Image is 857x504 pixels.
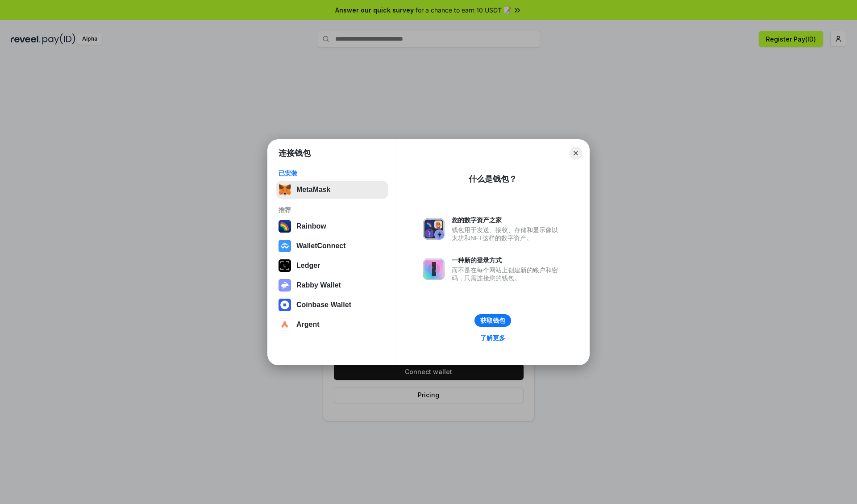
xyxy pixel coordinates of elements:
[279,240,291,252] img: svg+xml,%3Csvg%20width%3D%2228%22%20height%3D%2228%22%20viewBox%3D%220%200%2028%2028%22%20fill%3D...
[296,262,320,270] div: Ledger
[296,281,341,289] div: Rabby Wallet
[279,318,291,331] img: svg+xml,%3Csvg%20width%3D%2228%22%20height%3D%2228%22%20viewBox%3D%220%200%2028%2028%22%20fill%3D...
[452,256,562,264] div: 一种新的登录方式
[452,266,562,282] div: 而不是在每个网站上创建新的账户和密码，只需连接您的钱包。
[452,216,562,224] div: 您的数字资产之家
[279,279,291,292] img: svg+xml,%3Csvg%20xmlns%3D%22http%3A%2F%2Fwww.w3.org%2F2000%2Fsvg%22%20fill%3D%22none%22%20viewBox...
[276,181,388,199] button: MetaMask
[423,258,445,280] img: svg+xml,%3Csvg%20xmlns%3D%22http%3A%2F%2Fwww.w3.org%2F2000%2Fsvg%22%20fill%3D%22none%22%20viewBox...
[279,183,291,196] img: svg+xml,%3Csvg%20fill%3D%22none%22%20height%3D%2233%22%20viewBox%3D%220%200%2035%2033%22%20width%...
[279,299,291,311] img: svg+xml,%3Csvg%20width%3D%2228%22%20height%3D%2228%22%20viewBox%3D%220%200%2028%2028%22%20fill%3D...
[296,321,320,329] div: Argent
[279,206,385,214] div: 推荐
[276,276,388,294] button: Rabby Wallet
[279,169,385,177] div: 已安装
[276,257,388,275] button: Ledger
[469,174,517,184] div: 什么是钱包？
[480,334,505,342] div: 了解更多
[475,332,511,344] a: 了解更多
[276,237,388,255] button: WalletConnect
[570,147,582,159] button: Close
[276,217,388,235] button: Rainbow
[279,259,291,272] img: svg+xml,%3Csvg%20xmlns%3D%22http%3A%2F%2Fwww.w3.org%2F2000%2Fsvg%22%20width%3D%2228%22%20height%3...
[296,301,351,309] div: Coinbase Wallet
[276,296,388,314] button: Coinbase Wallet
[296,222,326,230] div: Rainbow
[480,317,505,325] div: 获取钱包
[452,226,562,242] div: 钱包用于发送、接收、存储和显示像以太坊和NFT这样的数字资产。
[296,186,330,194] div: MetaMask
[276,316,388,333] button: Argent
[474,314,511,327] button: 获取钱包
[423,218,445,240] img: svg+xml,%3Csvg%20xmlns%3D%22http%3A%2F%2Fwww.w3.org%2F2000%2Fsvg%22%20fill%3D%22none%22%20viewBox...
[296,242,346,250] div: WalletConnect
[279,220,291,233] img: svg+xml,%3Csvg%20width%3D%22120%22%20height%3D%22120%22%20viewBox%3D%220%200%20120%20120%22%20fil...
[279,148,311,158] h1: 连接钱包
